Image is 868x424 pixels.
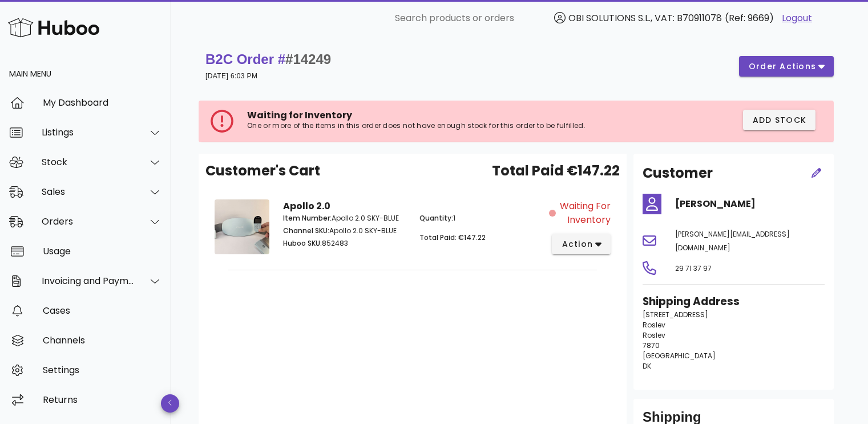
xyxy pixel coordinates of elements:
span: Total Paid: €147.22 [419,233,486,242]
h3: Shipping Address [643,294,825,310]
span: Total Paid €147.22 [492,161,620,181]
strong: Apollo 2.0 [283,199,330,213]
a: Logout [782,11,812,25]
div: Returns [43,394,162,405]
span: OBI SOLUTIONS S.L., VAT: B70911078 [568,11,722,25]
span: Roslev [643,320,665,330]
span: order actions [748,61,817,73]
div: Listings [42,127,135,138]
div: Channels [43,335,162,346]
span: Add Stock [752,114,807,126]
span: [GEOGRAPHIC_DATA] [643,351,716,361]
div: Stock [42,157,135,167]
strong: B2C Order # [205,51,331,67]
img: Product Image [215,199,269,254]
span: Roslev [643,330,665,340]
button: order actions [739,56,834,77]
small: [DATE] 6:03 PM [205,72,257,80]
h4: [PERSON_NAME] [675,197,825,211]
span: [PERSON_NAME][EMAIL_ADDRESS][DOMAIN_NAME] [675,229,790,253]
span: action [561,238,593,250]
h2: Customer [643,163,713,183]
span: Huboo SKU: [283,238,322,248]
p: One or more of the items in this order does not have enough stock for this order to be fulfilled. [247,121,636,130]
div: Orders [42,216,135,227]
span: Customer's Cart [205,161,320,181]
span: 7870 [643,341,660,350]
div: Usage [43,246,162,257]
p: 852483 [283,238,406,249]
span: Channel SKU: [283,226,329,235]
span: DK [643,361,651,371]
p: 1 [419,213,542,223]
div: Sales [42,186,135,197]
div: Settings [43,365,162,375]
span: [STREET_ADDRESS] [643,310,708,319]
p: Apollo 2.0 SKY-BLUE [283,213,406,223]
div: My Dashboard [43,97,162,108]
span: Waiting for Inventory [558,199,611,227]
span: Item Number: [283,213,332,223]
span: 29 71 37 97 [675,263,712,273]
button: Add Stock [743,110,816,130]
div: Cases [43,305,162,316]
span: #14249 [285,51,331,67]
span: Quantity: [419,213,453,223]
button: action [552,234,611,254]
p: Apollo 2.0 SKY-BLUE [283,226,406,236]
span: Waiting for Inventory [247,109,352,122]
span: (Ref: 9669) [725,11,774,25]
img: Huboo Logo [8,15,99,40]
div: Invoicing and Payments [42,275,135,286]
